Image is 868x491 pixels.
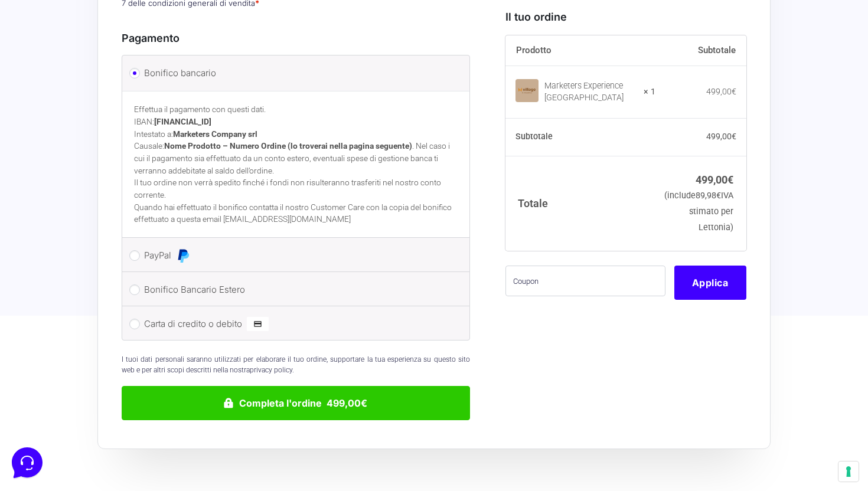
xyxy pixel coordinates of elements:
[732,132,736,141] span: €
[9,9,198,28] h2: Ciao da Marketers 👋
[9,445,45,480] iframe: Customerly Messenger Launcher
[247,317,269,331] img: Carta di credito o debito
[732,87,736,96] span: €
[144,64,443,82] label: Bonifico bancario
[154,379,227,406] button: Aiuto
[38,66,61,90] img: dark
[154,117,211,126] strong: [FINANCIAL_ID]
[706,87,736,96] bdi: 499,00
[505,35,656,66] th: Prodotto
[706,132,736,141] bdi: 499,00
[674,266,746,300] button: Applica
[505,156,656,251] th: Totale
[19,99,217,123] button: Inizia una conversazione
[134,176,458,201] p: Il tuo ordine non verrà spedito finché i fondi non risulteranno trasferiti nel nostro conto corre...
[515,78,539,102] img: Marketers Experience Village Roulette
[655,35,746,66] th: Subtotale
[696,173,733,185] bdi: 499,00
[19,66,43,90] img: dark
[19,146,92,156] span: Trova una risposta
[134,201,458,225] p: Quando hai effettuato il bonifico contatta il nostro Customer Care con la copia del bonifico effe...
[727,173,733,185] span: €
[144,281,443,299] label: Bonifico Bancario Estero
[134,103,458,176] p: Effettua il pagamento con questi dati. IBAN: Intestato a: Causale: . Nel caso i cui il pagamento ...
[35,395,56,406] p: Home
[57,66,80,90] img: dark
[19,47,100,57] span: Le tue conversazioni
[664,191,733,233] small: (include IVA stimato per Lettonia)
[27,172,193,184] input: Cerca un articolo...
[102,395,134,406] p: Messaggi
[122,30,470,46] h3: Pagamento
[250,366,292,374] a: privacy policy
[144,247,443,264] label: PayPal
[122,386,470,420] button: Completa l'ordine 499,00€
[164,141,412,150] strong: Nome Prodotto – Numero Ordine (lo troverai nella pagina seguente)
[122,354,470,375] p: I tuoi dati personali saranno utilizzati per elaborare il tuo ordine, supportare la tua esperienz...
[173,129,257,139] strong: Marketers Company srl
[505,9,746,25] h3: Il tuo ordine
[82,379,155,406] button: Messaggi
[176,248,190,263] img: PayPal
[838,461,859,482] button: Le tue preferenze relative al consenso per le tecnologie di tracciamento
[77,106,174,116] span: Inizia una conversazione
[505,266,665,296] input: Coupon
[505,118,656,156] th: Subtotale
[182,395,199,406] p: Aiuto
[144,315,443,333] label: Carta di credito o debito
[716,191,721,201] span: €
[644,86,655,98] strong: × 1
[126,146,217,156] a: Apri Centro Assistenza
[544,80,637,104] div: Marketers Experience [GEOGRAPHIC_DATA]
[696,191,721,201] span: 89,98
[9,379,82,406] button: Home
